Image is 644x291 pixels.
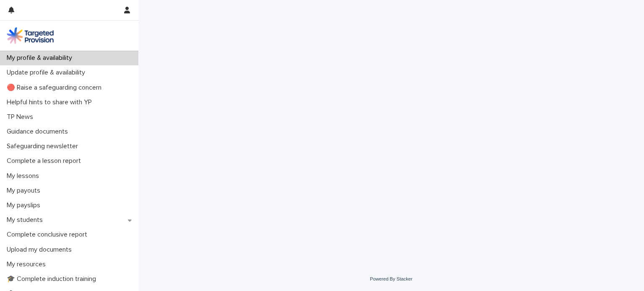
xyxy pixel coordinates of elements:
p: Complete a lesson report [3,157,88,165]
a: Powered By Stacker [370,276,412,281]
p: Upload my documents [3,246,78,254]
p: My payouts [3,187,47,195]
p: My payslips [3,201,47,209]
p: Complete conclusive report [3,231,94,239]
p: Update profile & availability [3,69,92,77]
p: My students [3,216,49,224]
p: TP News [3,113,40,121]
p: My lessons [3,172,46,180]
p: 🎓 Complete induction training [3,275,103,283]
img: M5nRWzHhSzIhMunXDL62 [7,27,54,44]
p: Helpful hints to share with YP [3,98,99,106]
p: Safeguarding newsletter [3,142,85,150]
p: 🔴 Raise a safeguarding concern [3,84,108,92]
p: My resources [3,260,52,268]
p: My profile & availability [3,54,79,62]
p: Guidance documents [3,128,75,136]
